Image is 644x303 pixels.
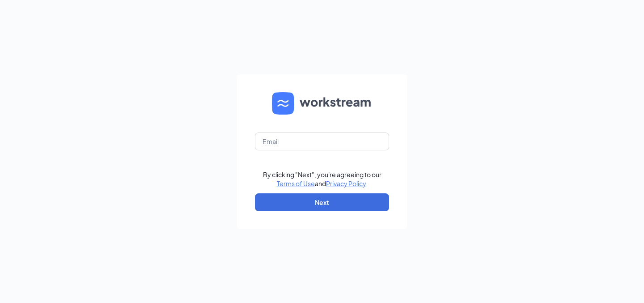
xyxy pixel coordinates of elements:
[255,193,389,211] button: Next
[263,170,381,188] div: By clicking "Next", you're agreeing to our and .
[277,179,315,188] a: Terms of Use
[326,179,366,188] a: Privacy Policy
[272,92,372,115] img: WS logo and Workstream text
[255,132,389,150] input: Email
